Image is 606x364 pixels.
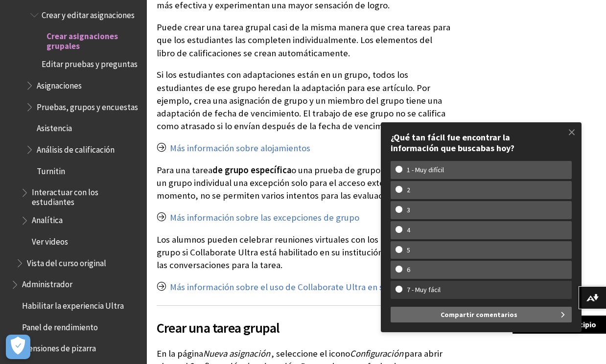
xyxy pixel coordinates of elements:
[32,184,140,207] span: Interactuar con los estudiantes
[32,233,68,247] span: Ver videos
[157,21,451,60] p: Puede crear una tarea grupal casi de la misma manera que crea tareas para que los estudiantes las...
[170,281,412,293] a: Más información sobre el uso de Collaborate Ultra en su curso
[157,319,280,337] font: Crear una tarea grupal
[37,141,115,155] span: Análisis de calificación
[22,297,124,311] span: Habilitar la experiencia Ultra
[396,166,455,174] w-span: 1 - Muy difícil
[396,246,421,254] w-span: 5
[47,28,140,51] span: Crear asignaciones grupales
[42,56,138,69] span: Editar pruebas y preguntas
[396,286,452,294] w-span: 7 - Muy fácil
[42,7,135,20] span: Crear y editar asignaciones
[37,120,72,134] span: Asistencia
[157,233,451,272] p: Los alumnos pueden celebrar reuniones virtuales con los miembros de su grupo si Collaborate Ultra...
[396,206,421,214] w-span: 3
[350,348,403,359] span: Configuración
[170,212,359,224] a: Más información sobre las excepciones de grupo
[157,68,451,133] p: Si los estudiantes con adaptaciones están en un grupo, todos los estudiantes de ese grupo heredan...
[37,99,138,112] span: Pruebas, grupos y encuestas
[396,226,421,234] w-span: 4
[391,132,572,153] div: ¿Qué tan fácil fue encontrar la información que buscabas hoy?
[441,307,517,322] span: Compartir comentarios
[22,276,72,290] span: Administrador
[27,255,106,268] span: Vista del curso original
[391,307,572,322] button: Compartir comentarios
[37,163,65,176] span: Turnitin
[396,186,421,194] w-span: 2
[203,348,270,359] span: Nueva asignación
[157,164,451,203] p: Para una tarea o una prueba de grupo, puede otorgar a un grupo individual una excepción solo para...
[32,212,63,226] span: Analítica
[6,335,30,359] button: Abrir preferencias
[212,164,291,176] span: de grupo específica
[170,142,310,154] a: Más información sobre alojamientos
[396,266,421,274] w-span: 6
[17,341,96,354] span: Extensiones de pizarra
[37,77,82,91] span: Asignaciones
[22,319,98,332] span: Panel de rendimiento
